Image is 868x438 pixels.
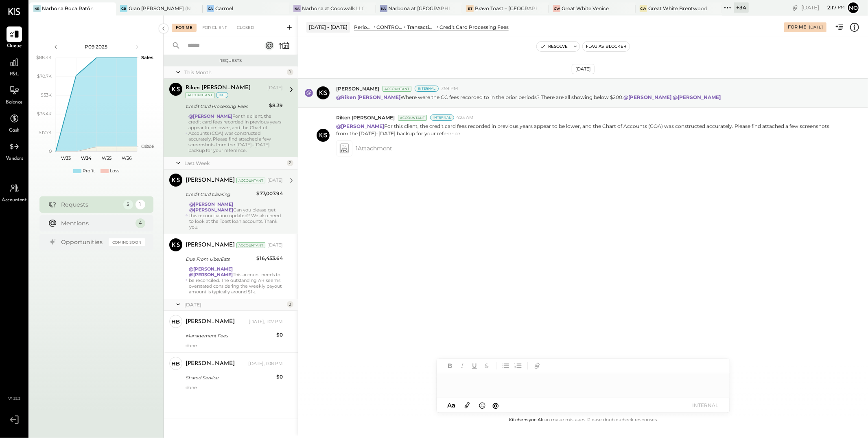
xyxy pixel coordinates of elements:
[37,111,52,117] text: $35.4K
[33,5,41,12] div: NB
[640,5,647,12] div: GW
[562,5,609,12] div: Great White Venice
[6,99,23,106] span: Balance
[466,5,474,12] div: BT
[0,26,28,50] a: Queue
[186,241,235,249] div: [PERSON_NAME]
[306,22,350,32] div: [DATE] - [DATE]
[267,177,283,184] div: [DATE]
[456,114,474,121] span: 4:23 AM
[189,266,283,295] div: This account needs to be reconciled. The outstanding AR seems overstated considering the weekly p...
[189,201,283,230] div: Can you please get this reconciliation updated? We also need to look at the Toast loan accounts. ...
[0,180,28,204] a: Accountant
[788,24,806,31] div: For Me
[0,83,28,106] a: Balance
[184,160,285,167] div: Last Week
[172,360,180,368] div: HB
[336,94,722,101] p: Where were the CC fees recorded to in the prior periods? There are all showing below $200.
[380,5,387,12] div: Na
[801,4,845,11] div: [DATE]
[623,94,671,100] strong: @[PERSON_NAME]
[186,343,283,348] div: done
[37,73,52,79] text: $70.7K
[141,55,153,60] text: Sales
[9,127,20,134] span: Cash
[141,143,153,149] text: Labor
[354,24,372,31] div: Period P&L
[0,139,28,163] a: Vendors
[287,69,293,75] div: 1
[809,24,823,30] div: [DATE]
[186,102,267,110] div: Credit Card Processing Fees
[276,331,283,339] div: $0
[583,42,630,51] button: Flag as Blocker
[452,401,455,409] span: a
[847,1,860,14] button: No
[490,400,502,410] button: @
[184,301,285,308] div: [DATE]
[336,123,384,129] strong: @[PERSON_NAME]
[123,200,133,209] div: 5
[136,218,145,228] div: 4
[269,101,283,110] div: $8.39
[186,92,214,98] div: Accountant
[184,69,285,76] div: This Month
[189,266,233,272] strong: @[PERSON_NAME]
[439,24,509,31] div: Credit Card Processing Fees
[61,238,105,246] div: Opportunities
[186,385,283,390] div: done
[734,2,749,13] div: + 34
[39,130,52,135] text: $17.7K
[216,92,228,98] div: int
[572,64,595,74] div: [DATE]
[61,155,71,161] text: W33
[41,92,52,98] text: $53K
[122,155,132,161] text: W36
[553,5,560,12] div: GW
[389,5,450,12] div: Narbona at [GEOGRAPHIC_DATA] LLC
[537,42,571,51] button: Resolve
[172,318,180,326] div: HB
[501,361,511,371] button: Unordered List
[256,254,283,262] div: $16,453.64
[186,190,254,198] div: Credit Card Clearing
[168,58,294,64] div: Requests
[398,115,427,121] div: Accountant
[267,242,283,249] div: [DATE]
[475,5,537,12] div: Bravo Toast – [GEOGRAPHIC_DATA]
[689,400,722,411] button: INTERNAL
[109,238,145,246] div: Coming Soon
[120,5,127,12] div: GB
[110,168,119,174] div: Loss
[0,111,28,134] a: Cash
[81,155,92,161] text: W34
[189,201,233,207] strong: @[PERSON_NAME]
[356,140,392,156] span: 1 Attachment
[83,168,95,174] div: Profit
[42,5,94,12] div: Narbona Boca Ratōn
[249,319,283,325] div: [DATE], 1:07 PM
[336,94,400,100] strong: @Riken [PERSON_NAME]
[236,242,265,248] div: Accountant
[10,71,19,78] span: P&L
[532,361,542,371] button: Add URL
[407,24,435,31] div: Transaction Related Expenses
[481,361,492,371] button: Strikethrough
[673,94,721,100] strong: @[PERSON_NAME]
[188,113,232,119] strong: @[PERSON_NAME]
[61,200,119,209] div: Requests
[287,160,293,166] div: 2
[186,332,274,340] div: Management Fees
[513,361,523,371] button: Ordered List
[267,85,283,91] div: [DATE]
[6,155,23,163] span: Vendors
[0,55,28,78] a: P&L
[129,5,190,12] div: Gran [PERSON_NAME] (New)
[457,361,468,371] button: Italic
[256,189,283,198] div: $77,007.94
[236,178,265,183] div: Accountant
[186,84,251,92] div: Riken [PERSON_NAME]
[336,85,379,92] span: [PERSON_NAME]
[293,5,301,12] div: Na
[215,5,233,12] div: Carmel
